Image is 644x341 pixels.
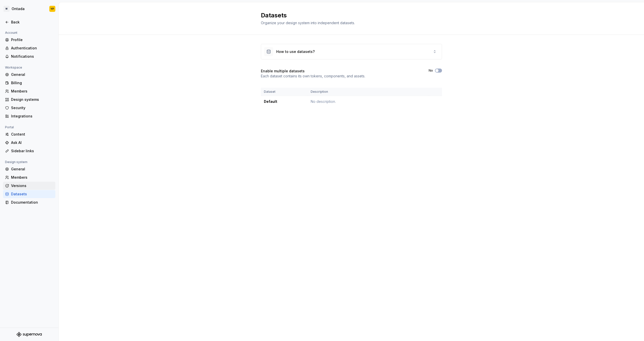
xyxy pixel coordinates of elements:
[261,74,365,79] p: Each dataset contains its own tokens, components, and assets.
[3,182,55,190] a: Versions
[308,88,429,96] th: Description
[11,167,53,172] div: General
[3,30,19,36] div: Account
[11,89,53,94] div: Members
[3,198,55,206] a: Documentation
[3,190,55,198] a: Datasets
[3,139,55,147] a: Ask AI
[11,97,53,102] div: Design systems
[3,79,55,87] a: Billing
[51,7,54,11] div: YP
[11,80,53,85] div: Billing
[264,99,305,104] div: Default
[11,46,53,51] div: Authentication
[11,140,53,145] div: Ask AI
[261,21,355,25] span: Organize your design system into independent datasets.
[3,87,55,95] a: Members
[308,96,429,107] td: No description.
[11,20,53,25] div: Back
[3,147,55,155] a: Sidebar links
[1,3,57,14] button: MOntadaYP
[11,105,53,110] div: Security
[3,44,55,52] a: Authentication
[11,148,53,153] div: Sidebar links
[11,183,53,188] div: Versions
[3,65,24,71] div: Workspace
[11,54,53,59] div: Notifications
[11,37,53,42] div: Profile
[3,104,55,112] a: Security
[11,132,53,137] div: Content
[3,130,55,138] a: Content
[3,36,55,44] a: Profile
[11,114,53,119] div: Integrations
[3,124,16,130] div: Portal
[3,173,55,181] a: Members
[3,159,29,165] div: Design system
[3,52,55,60] a: Notifications
[3,165,55,173] a: General
[4,6,10,12] div: M
[429,69,433,73] label: No
[11,200,53,205] div: Documentation
[3,96,55,104] a: Design systems
[11,175,53,180] div: Members
[261,88,308,96] th: Dataset
[11,72,53,77] div: General
[261,69,305,74] h4: Enable multiple datasets
[3,18,55,26] a: Back
[3,112,55,120] a: Integrations
[17,332,42,337] svg: Supernova Logo
[12,6,25,11] div: Ontada
[261,11,436,19] h2: Datasets
[3,71,55,79] a: General
[276,49,315,54] div: How to use datasets?
[11,192,53,197] div: Datasets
